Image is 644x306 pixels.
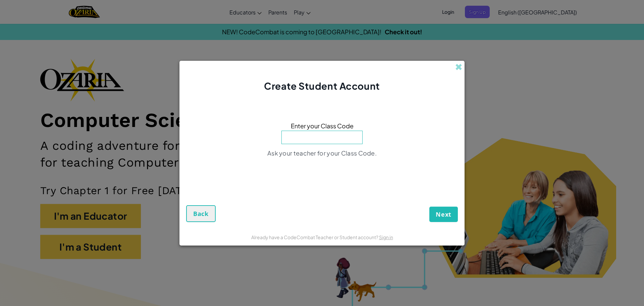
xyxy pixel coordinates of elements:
[379,234,393,240] a: Sign in
[186,205,216,222] button: Back
[264,80,380,92] span: Create Student Account
[267,149,377,157] span: Ask your teacher for your Class Code.
[251,234,379,240] span: Already have a CodeCombat Teacher or Student account?
[193,210,209,218] span: Back
[429,207,458,222] button: Next
[436,210,451,218] span: Next
[291,121,354,131] span: Enter your Class Code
